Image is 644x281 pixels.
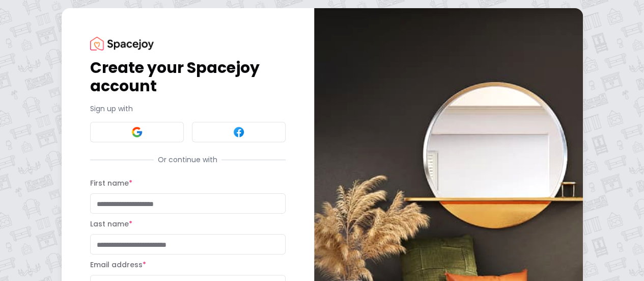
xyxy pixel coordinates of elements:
[90,104,286,114] p: Sign up with
[90,219,132,229] label: Last name
[90,260,146,270] label: Email address
[90,37,154,50] img: Spacejoy Logo
[154,155,221,165] span: Or continue with
[90,178,132,188] label: First name
[233,126,245,138] img: Facebook signin
[131,126,143,138] img: Google signin
[90,59,286,95] h1: Create your Spacejoy account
